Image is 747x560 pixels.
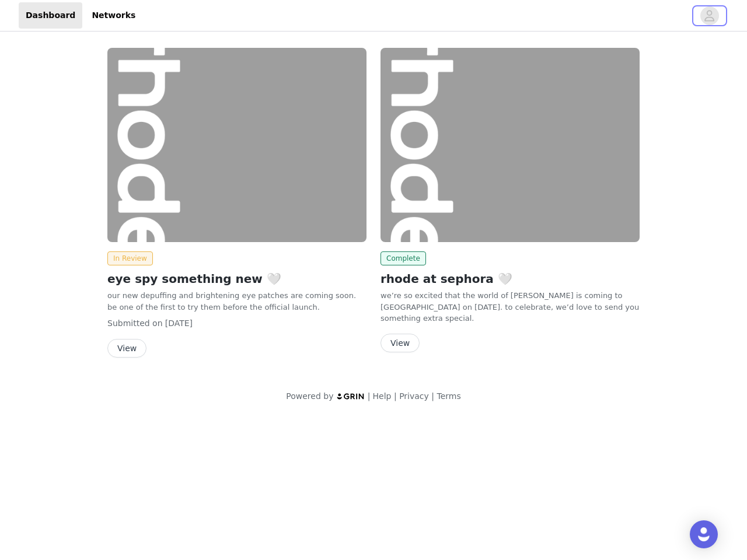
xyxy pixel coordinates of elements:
[107,290,366,313] p: our new depuffing and brightening eye patches are coming soon. be one of the first to try them be...
[85,2,142,29] a: Networks
[107,344,146,353] a: View
[368,391,371,401] span: |
[690,520,718,548] div: Open Intercom Messenger
[381,48,640,242] img: rhode skin
[107,318,163,328] span: Submitted on
[107,48,366,242] img: rhode skin
[107,251,153,265] span: In Review
[381,339,420,348] a: View
[704,6,715,25] div: avatar
[336,393,365,400] img: logo
[19,2,82,29] a: Dashboard
[107,339,146,358] button: View
[286,391,333,401] span: Powered by
[394,391,397,401] span: |
[431,391,434,401] span: |
[399,391,429,401] a: Privacy
[381,290,640,324] p: we’re so excited that the world of [PERSON_NAME] is coming to [GEOGRAPHIC_DATA] on [DATE]. to cel...
[437,391,460,401] a: Terms
[381,270,640,288] h2: rhode at sephora 🤍
[381,334,420,352] button: View
[373,391,392,401] a: Help
[381,251,426,265] span: Complete
[165,318,193,328] span: [DATE]
[107,270,366,288] h2: eye spy something new 🤍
